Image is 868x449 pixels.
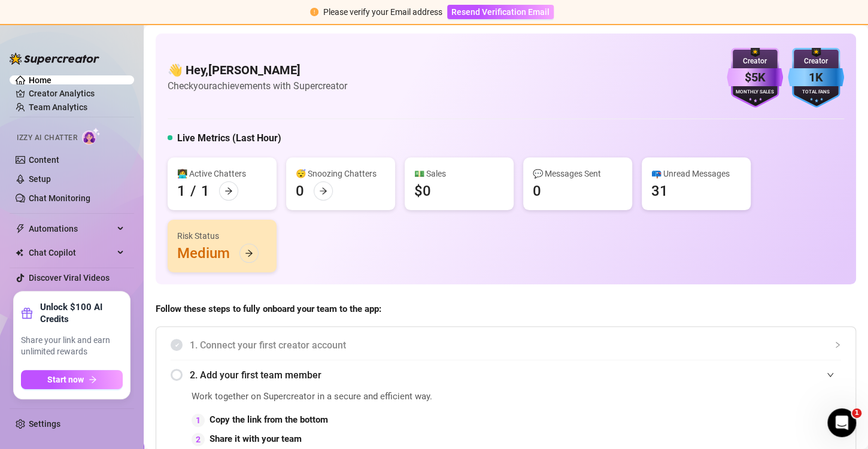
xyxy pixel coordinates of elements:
[177,131,281,145] h5: Live Metrics (Last Hour)
[29,243,114,262] span: Chat Copilot
[210,414,328,425] strong: Copy the link from the bottom
[29,75,51,85] a: Home
[727,89,783,96] div: Monthly Sales
[17,132,77,144] span: Izzy AI Chatter
[171,330,841,360] div: 1. Connect your first creator account
[29,419,60,429] a: Settings
[533,181,541,201] div: 0
[29,193,90,203] a: Chat Monitoring
[190,338,841,353] span: 1. Connect your first creator account
[414,167,504,180] div: 💵 Sales
[177,181,186,201] div: 1
[533,167,623,180] div: 💬 Messages Sent
[414,181,431,201] div: $0
[29,219,114,238] span: Automations
[788,48,844,108] img: blue-badge-DgoSNQY1.svg
[21,335,123,358] span: Share your link and earn unlimited rewards
[192,390,572,404] span: Work together on Supercreator in a secure and efficient way.
[168,78,347,93] article: Check your achievements with Supercreator
[296,181,304,201] div: 0
[29,174,51,184] a: Setup
[82,128,101,145] img: AI Chatter
[40,301,123,325] strong: Unlock $100 AI Credits
[727,48,783,108] img: purple-badge-B9DA21FR.svg
[727,56,783,67] div: Creator
[168,62,347,78] h4: 👋 Hey, [PERSON_NAME]
[827,408,856,437] iframe: Intercom live chat
[852,408,861,418] span: 1
[788,89,844,96] div: Total Fans
[177,229,267,242] div: Risk Status
[727,68,783,87] div: $5K
[827,371,834,378] span: expanded
[47,375,84,384] span: Start now
[296,167,386,180] div: 😴 Snoozing Chatters
[788,56,844,67] div: Creator
[156,304,381,314] strong: Follow these steps to fully onboard your team to the app:
[16,248,23,257] img: Chat Copilot
[29,155,59,165] a: Content
[451,7,550,17] span: Resend Verification Email
[319,187,327,195] span: arrow-right
[16,224,25,233] span: thunderbolt
[310,8,318,16] span: exclamation-circle
[834,341,841,348] span: collapsed
[21,370,123,389] button: Start nowarrow-right
[190,368,841,383] span: 2. Add your first team member
[177,167,267,180] div: 👩‍💻 Active Chatters
[447,5,554,19] button: Resend Verification Email
[788,68,844,87] div: 1K
[21,307,33,319] span: gift
[224,187,233,195] span: arrow-right
[245,249,253,257] span: arrow-right
[192,433,205,446] div: 2
[192,414,205,427] div: 1
[89,375,97,384] span: arrow-right
[29,102,87,112] a: Team Analytics
[651,181,668,201] div: 31
[10,53,99,65] img: logo-BBDzfeDw.svg
[210,433,302,444] strong: Share it with your team
[201,181,210,201] div: 1
[651,167,741,180] div: 📪 Unread Messages
[323,5,442,19] div: Please verify your Email address
[171,360,841,390] div: 2. Add your first team member
[29,273,110,283] a: Discover Viral Videos
[29,84,125,103] a: Creator Analytics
